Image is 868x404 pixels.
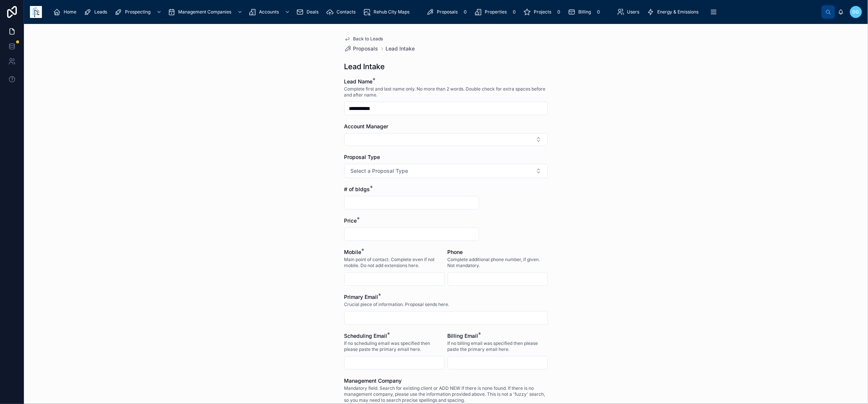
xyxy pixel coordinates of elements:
[336,9,356,15] span: Contacts
[344,36,383,42] a: Back to Leads
[353,45,378,52] span: Proposals
[472,5,521,19] a: Properties0
[307,9,319,15] span: Deals
[578,9,591,15] span: Billing
[344,385,548,403] span: Mandatory field. Search for existing client or ADD NEW if there is none found. If there is no man...
[344,123,389,129] span: Account Manager
[485,9,507,15] span: Properties
[294,5,324,19] a: Deals
[344,340,445,352] span: If no scheduling email was specified then please paste the primary email here.
[125,9,150,15] span: Prospecting
[344,45,378,52] a: Proposals
[645,5,704,19] a: Energy & Emissions
[344,86,548,98] span: Complete first and last name only. No more than 2 words. Double check for extra spaces before and...
[510,7,519,16] div: 0
[448,249,463,255] span: Phone
[344,61,385,72] h1: Lead Intake
[374,9,409,15] span: Rehub City Maps
[554,7,563,16] div: 0
[658,9,699,15] span: Energy & Emissions
[344,294,378,300] span: Primary Email
[353,36,383,42] span: Back to Leads
[437,9,458,15] span: Proposals
[566,5,605,19] a: Billing0
[853,9,859,15] span: DG
[344,302,450,307] span: Crucial piece of information. Proposal sends here.
[521,5,566,19] a: Projects0
[361,5,415,19] a: Rehub City Maps
[424,5,472,19] a: Proposals0
[448,257,548,269] span: Complete additional phone number, if given. Not mandatory.
[30,6,42,18] img: App logo
[344,377,402,384] span: Management Company
[448,333,478,339] span: Billing Email
[344,333,387,339] span: Scheduling Email
[344,186,370,192] span: # of bldgs
[48,4,822,20] div: scrollable content
[534,9,551,15] span: Projects
[344,217,357,224] span: Price
[386,45,415,52] a: Lead Intake
[344,154,380,160] span: Proposal Type
[461,7,470,16] div: 0
[594,7,603,16] div: 0
[344,164,548,178] button: Select Button
[344,257,445,269] span: Main point of contact. Complete even if not mobile. Do not add extensions here.
[82,5,112,19] a: Leads
[351,167,408,175] span: Select a Proposal Type
[627,9,640,15] span: Users
[51,5,82,19] a: Home
[344,78,373,85] span: Lead Name
[246,5,294,19] a: Accounts
[259,9,279,15] span: Accounts
[94,9,107,15] span: Leads
[112,5,165,19] a: Prospecting
[344,249,362,255] span: Mobile
[165,5,246,19] a: Management Companies
[64,9,76,15] span: Home
[324,5,361,19] a: Contacts
[178,9,231,15] span: Management Companies
[615,5,645,19] a: Users
[448,340,548,352] span: If no billing email was specified then please paste the primary email here.
[344,133,548,146] button: Select Button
